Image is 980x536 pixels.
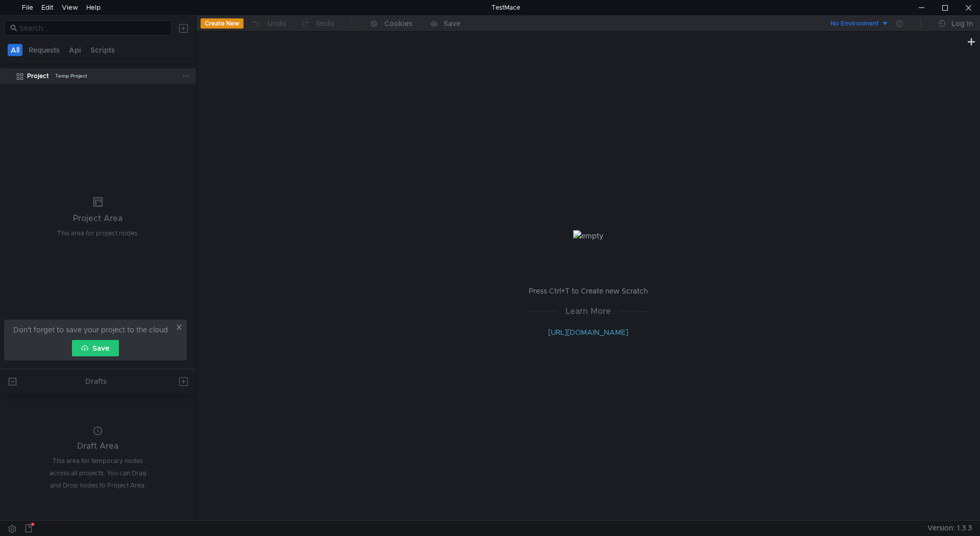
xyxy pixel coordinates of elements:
[818,15,889,32] button: No Environment
[27,68,49,84] div: Project
[830,19,879,29] div: No Environment
[293,16,341,31] button: Redo
[72,340,119,356] button: Save
[243,16,293,31] button: Undo
[573,230,603,241] img: empty
[26,44,63,56] button: Requests
[267,17,286,30] div: Undo
[66,44,84,56] button: Api
[55,68,87,84] div: Temp Project
[444,20,460,27] div: Save
[927,521,972,535] span: Version: 1.3.3
[548,328,628,337] a: [URL][DOMAIN_NAME]
[201,18,243,29] button: Create New
[384,17,412,30] div: Cookies
[87,44,118,56] button: Scripts
[85,375,107,387] div: Drafts
[8,44,22,56] button: All
[951,17,973,30] div: Log In
[13,324,168,336] span: Don't forget to save your project to the cloud
[19,22,165,34] input: Search...
[316,17,334,30] div: Redo
[529,285,648,297] p: Press Ctrl+T to Create new Scratch
[557,305,619,318] span: Learn More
